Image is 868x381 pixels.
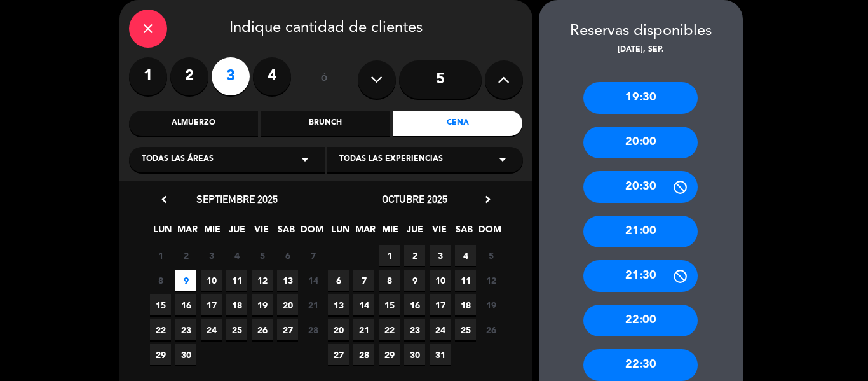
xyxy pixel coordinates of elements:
span: 13 [277,270,298,291]
span: MAR [355,222,376,243]
span: 12 [480,270,501,291]
span: 3 [201,245,222,266]
i: close [140,21,156,36]
div: Indique cantidad de clientes [129,10,523,48]
span: 16 [175,294,196,315]
span: 2 [175,245,196,266]
span: 11 [455,270,476,291]
span: 24 [430,319,451,340]
span: JUE [404,222,425,243]
span: 28 [302,319,323,340]
span: 10 [201,270,222,291]
i: arrow_drop_down [495,152,510,167]
span: SAB [454,222,475,243]
div: ó [304,57,345,102]
span: 29 [150,344,171,365]
span: 23 [404,319,425,340]
span: 14 [353,294,374,315]
span: 9 [404,270,425,291]
span: 27 [328,344,349,365]
span: VIE [251,222,272,243]
span: 2 [404,245,425,266]
label: 2 [170,57,208,95]
span: 9 [175,270,196,291]
div: 19:30 [583,82,698,114]
span: 7 [353,270,374,291]
span: 30 [175,344,196,365]
span: 8 [379,270,400,291]
span: 22 [379,319,400,340]
span: VIE [429,222,450,243]
span: octubre 2025 [382,193,447,205]
span: 1 [379,245,400,266]
div: Brunch [261,111,390,136]
span: 20 [277,294,298,315]
span: DOM [478,222,499,243]
span: 31 [430,344,451,365]
span: 15 [150,294,171,315]
div: Cena [393,111,522,136]
span: 19 [480,294,501,315]
div: 21:00 [583,216,698,247]
span: 19 [252,294,273,315]
span: 13 [328,294,349,315]
span: 1 [150,245,171,266]
span: 16 [404,294,425,315]
i: chevron_right [481,193,494,206]
span: SAB [276,222,297,243]
span: 10 [430,270,451,291]
span: MAR [177,222,198,243]
span: 28 [353,344,374,365]
span: JUE [226,222,247,243]
span: MIE [201,222,222,243]
span: 12 [252,270,273,291]
span: 20 [328,319,349,340]
span: 24 [201,319,222,340]
span: 11 [226,270,247,291]
span: 7 [302,245,323,266]
span: 30 [404,344,425,365]
label: 4 [253,57,291,95]
div: 21:30 [583,260,698,292]
span: 26 [480,319,501,340]
div: 22:00 [583,305,698,336]
span: septiembre 2025 [196,193,278,205]
span: 18 [455,294,476,315]
div: Almuerzo [129,111,258,136]
span: Todas las experiencias [339,153,443,166]
div: [DATE], sep. [539,44,743,57]
span: MIE [379,222,400,243]
span: 23 [175,319,196,340]
div: 20:30 [583,171,698,203]
span: 25 [455,319,476,340]
span: LUN [152,222,173,243]
span: 4 [226,245,247,266]
span: DOM [301,222,322,243]
div: 22:30 [583,349,698,381]
span: 17 [201,294,222,315]
span: 5 [252,245,273,266]
span: 18 [226,294,247,315]
span: LUN [330,222,351,243]
span: 6 [277,245,298,266]
span: 26 [252,319,273,340]
span: Todas las áreas [142,153,214,166]
span: 14 [302,270,323,291]
label: 3 [212,57,250,95]
span: 15 [379,294,400,315]
span: 22 [150,319,171,340]
span: 8 [150,270,171,291]
span: 4 [455,245,476,266]
span: 29 [379,344,400,365]
span: 25 [226,319,247,340]
i: chevron_left [158,193,171,206]
span: 6 [328,270,349,291]
label: 1 [129,57,167,95]
span: 17 [430,294,451,315]
div: 20:00 [583,127,698,158]
span: 21 [353,319,374,340]
span: 3 [430,245,451,266]
i: arrow_drop_down [297,152,313,167]
span: 27 [277,319,298,340]
span: 5 [480,245,501,266]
